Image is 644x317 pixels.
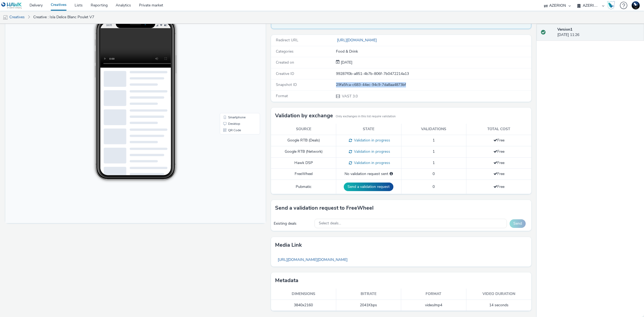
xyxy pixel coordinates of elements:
h3: Media link [275,241,302,249]
span: 1 [433,160,435,165]
div: Creation 01 September 2025, 11:26 [340,60,352,65]
h3: Validation by exchange [275,112,333,120]
td: 14 seconds [466,300,532,311]
span: Creative ID [276,71,294,76]
td: 3840x2160 [271,300,336,311]
td: Hawk DSP [271,157,336,169]
th: Validations [401,124,466,135]
span: Created on [276,60,294,65]
span: Validation in progress [352,160,390,165]
td: FreeWheel [271,169,336,180]
a: Creative : Isla Delice Blanc Poulet V7 [31,11,97,24]
li: QR Code [215,124,254,130]
span: Select deals... [319,221,341,226]
th: Video duration [466,289,532,300]
th: Dimensions [271,289,336,300]
strong: Version 1 [557,27,572,32]
button: Send a validation request [344,183,393,191]
div: 29fa5fca-c683-44ec-94c9-7da8aa4873bf [336,82,531,88]
li: Desktop [215,118,254,124]
td: video/mp4 [401,300,466,311]
td: 2041 Kbps [336,300,401,311]
a: Hawk Academy [607,1,617,10]
td: Google RTB (Network) [271,146,336,157]
span: Free [493,138,504,143]
div: Please select a deal below and click on Send to send a validation request to FreeWheel. [390,171,393,177]
th: State [336,124,401,135]
small: Only exchanges in this list require validation [336,114,396,119]
span: 1 [433,138,435,143]
th: Source [271,124,336,135]
span: Free [493,149,504,154]
img: Support Hawk [632,1,640,9]
span: Smartphone [223,113,240,116]
span: Categories [276,49,294,54]
h3: Metadata [275,276,298,285]
span: VAST 3.0 [341,94,358,99]
div: No validation request sent [339,171,398,177]
th: Bitrate [336,289,401,300]
span: Free [493,184,504,189]
div: Food & Drink [336,49,531,54]
button: Send [510,219,526,228]
td: Pubmatic [271,180,336,194]
th: Format [401,289,466,300]
h3: Send a validation request to FreeWheel [275,204,374,212]
li: Smartphone [215,111,254,118]
span: Redirect URL [276,38,298,43]
span: 1 [433,149,435,154]
th: Total cost [466,124,532,135]
a: [URL][DOMAIN_NAME][DOMAIN_NAME] [275,254,350,265]
span: [DATE] [340,60,352,65]
div: 99287f0b-a851-4b7b-806f-7b0472214a13 [336,71,531,76]
img: mobile [3,15,8,20]
td: Google RTB (Deals) [271,135,336,146]
span: Desktop [223,119,235,122]
img: undefined Logo [1,2,22,9]
span: Validation in progress [352,138,390,143]
span: 0 [433,171,435,176]
span: Free [493,160,504,165]
div: [DATE] 11:26 [557,27,640,38]
div: Existing deals [274,221,312,226]
img: Hawk Academy [607,1,615,10]
span: Validation in progress [352,149,390,154]
span: QR Code [223,126,236,129]
span: Free [493,171,504,176]
a: [URL][DOMAIN_NAME] [336,38,379,43]
span: 0 [433,184,435,189]
span: 18:05 [101,21,107,24]
span: Format [276,93,288,99]
span: Snapshot ID [276,82,297,87]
